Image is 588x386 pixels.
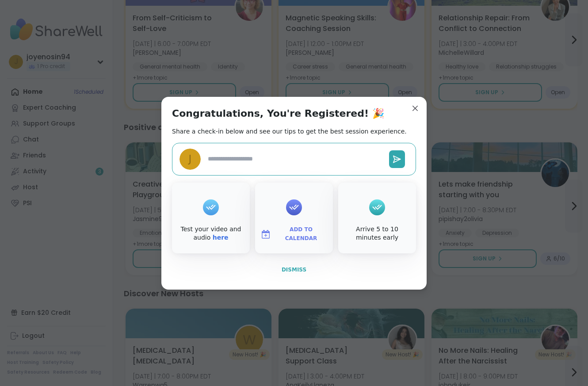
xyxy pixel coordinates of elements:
div: Test your video and audio [174,225,248,242]
span: Add to Calendar [275,225,328,243]
button: Dismiss [172,260,416,279]
h1: Congratulations, You're Registered! 🎉 [172,107,384,120]
img: ShareWell Logomark [260,229,271,240]
div: Arrive 5 to 10 minutes early [340,225,414,242]
h2: Share a check-in below and see our tips to get the best session experience. [172,127,407,136]
a: here [213,234,229,241]
span: Dismiss [282,267,306,273]
button: Add to Calendar [257,225,331,244]
span: j [189,151,192,167]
